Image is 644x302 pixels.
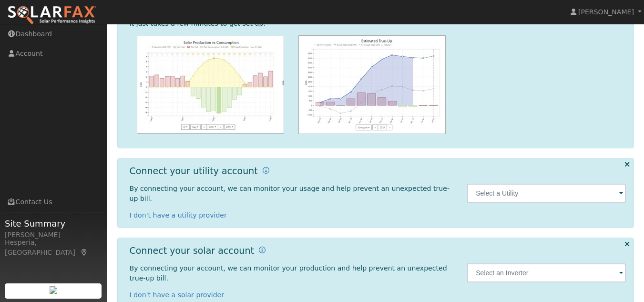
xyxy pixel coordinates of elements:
a: I don't have a solar provider [130,291,225,299]
input: Select an Inverter [467,263,626,282]
span: Site Summary [5,217,102,230]
span: By connecting your account, we can monitor your production and help prevent an unexpected true-up... [130,264,447,282]
h1: Connect your solar account [130,245,254,256]
a: I don't have a utility provider [130,211,227,219]
span: [PERSON_NAME] [578,8,634,16]
div: Hesperia, [GEOGRAPHIC_DATA] [5,238,102,258]
h1: Connect your utility account [130,166,258,177]
span: By connecting your account, we can monitor your usage and help prevent an unexpected true-up bill. [130,185,450,202]
div: [PERSON_NAME] [5,230,102,240]
img: retrieve [50,286,57,294]
img: SolarFax [7,5,97,25]
a: Map [80,249,89,256]
input: Select a Utility [467,184,626,203]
